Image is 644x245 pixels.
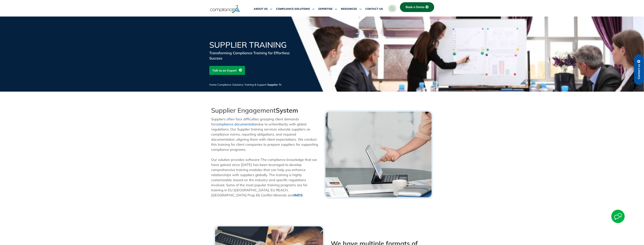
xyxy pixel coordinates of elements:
a: ABOUT US [254,5,272,14]
a: Home [209,83,217,86]
span: Book a Demo [406,5,424,9]
span: Contact us [637,64,641,79]
img: logo-one.svg [210,5,240,13]
a: Compliance Solutions [217,83,243,86]
a: RESOURCES [341,5,362,14]
a: Book a Demo [400,2,434,12]
a: Talk to an Expert [209,66,245,75]
span: CONTACT US [365,7,383,11]
a: Training & Support [244,83,267,86]
a: CONTACT US [365,5,383,14]
span: RESOURCES [341,7,357,11]
span: / / / [209,83,289,86]
a: Contact us [634,54,644,85]
a: EXPERTISE [318,5,337,14]
span: Talk to an Expert [212,67,237,74]
h1: Supplier Training [209,41,300,49]
p: Suppliers often face difficulties grasping client demands for due to unfamiliarity with global re... [211,117,320,152]
a: compliance documentation [215,122,258,126]
a: navsearch-button [388,5,396,12]
span: ABOUT US [254,7,268,11]
span: Supplier Training [267,83,289,86]
a: COMPLIANCE SOLUTIONS [276,5,315,14]
p: Our solution provides software-The compliance knowledge that we have gained since [DATE] has been... [211,157,320,198]
strong: System [276,106,298,114]
h2: Supplier Engagement [211,107,320,114]
a: IMDS [294,193,303,197]
span: EXPERTISE [318,7,332,11]
span: COMPLIANCE SOLUTIONS [276,7,310,11]
img: Start Chat [611,210,625,223]
div: Transforming Compliance Training for Effortless Success [209,50,300,61]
